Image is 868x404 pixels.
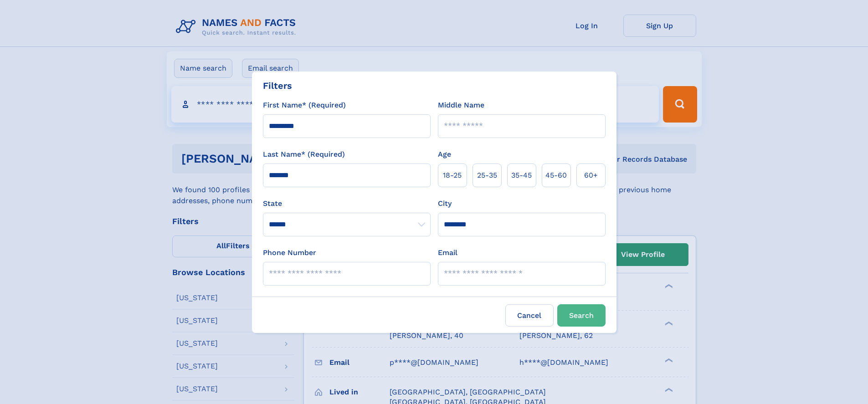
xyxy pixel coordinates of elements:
span: 25‑35 [477,170,497,181]
label: State [263,198,431,209]
label: Last Name* (Required) [263,149,345,160]
div: Filters [263,79,292,92]
label: Phone Number [263,247,316,258]
label: First Name* (Required) [263,100,346,111]
span: 35‑45 [511,170,532,181]
label: Cancel [505,304,554,327]
label: Middle Name [438,100,484,111]
label: Age [438,149,451,160]
span: 60+ [584,170,598,181]
span: 18‑25 [443,170,462,181]
span: 45‑60 [545,170,567,181]
label: Email [438,247,457,258]
label: City [438,198,452,209]
button: Search [557,304,606,327]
